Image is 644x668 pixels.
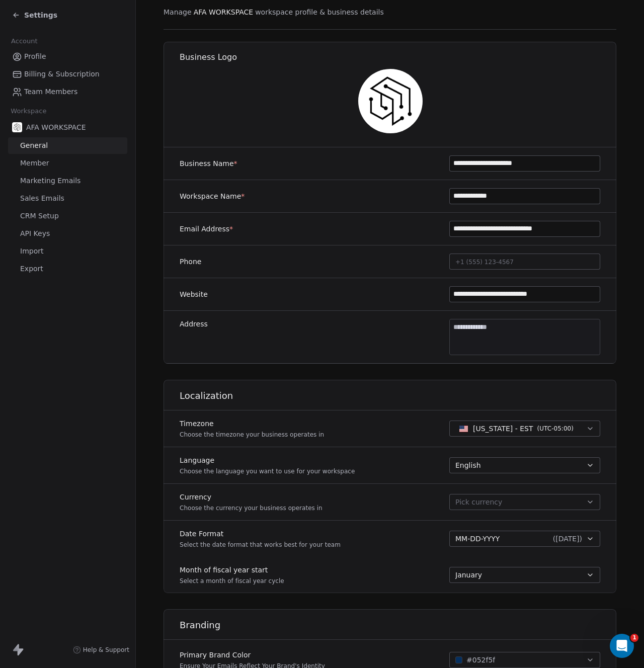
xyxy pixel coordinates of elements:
[8,225,127,242] a: API Keys
[630,634,638,642] span: 1
[194,7,254,17] span: AFA WORKSPACE
[24,69,100,79] span: Billing & Subscription
[20,140,48,151] span: General
[8,208,127,224] a: CRM Setup
[455,259,514,266] span: +1 (555) 123-4567
[449,652,600,668] button: #052f5f
[255,7,384,17] span: workspace profile & business details
[180,224,233,234] label: Email Address
[8,66,127,82] a: Billing & Subscription
[610,634,634,658] iframe: Intercom live chat
[180,390,617,402] h1: Localization
[455,534,500,544] span: MM-DD-YYYY
[20,246,43,257] span: Import
[180,619,617,631] h1: Branding
[180,504,323,512] p: Choose the currency your business operates in
[553,534,582,544] span: ( [DATE] )
[180,492,323,502] label: Currency
[12,10,57,20] a: Settings
[7,104,51,119] span: Workspace
[73,646,129,654] a: Help & Support
[180,431,324,439] p: Choose the timezone your business operates in
[180,529,341,539] label: Date Format
[180,289,208,299] label: Website
[12,122,22,132] img: black.png
[8,173,127,189] a: Marketing Emails
[20,158,49,169] span: Member
[180,577,284,585] p: Select a month of fiscal year cycle
[455,570,482,580] span: January
[449,254,600,270] button: +1 (555) 123-4567
[8,243,127,260] a: Import
[180,419,324,429] label: Timezone
[8,83,127,100] a: Team Members
[8,261,127,277] a: Export
[180,319,208,329] label: Address
[180,565,284,575] label: Month of fiscal year start
[8,137,127,154] a: General
[7,34,42,49] span: Account
[180,650,325,660] label: Primary Brand Color
[180,257,201,267] label: Phone
[180,158,237,169] label: Business Name
[24,10,57,20] span: Settings
[449,494,600,510] button: Pick currency
[180,455,355,465] label: Language
[180,467,355,475] p: Choose the language you want to use for your workspace
[20,228,50,239] span: API Keys
[20,176,80,186] span: Marketing Emails
[180,541,341,549] p: Select the date format that works best for your team
[24,51,46,62] span: Profile
[164,7,192,17] span: Manage
[473,424,533,434] span: [US_STATE] - EST
[358,69,423,133] img: black.png
[20,211,59,221] span: CRM Setup
[24,87,77,97] span: Team Members
[8,155,127,172] a: Member
[180,191,245,201] label: Workspace Name
[26,122,86,132] span: AFA WORKSPACE
[537,424,574,433] span: ( UTC-05:00 )
[20,264,43,274] span: Export
[466,655,495,665] span: #052f5f
[8,48,127,65] a: Profile
[449,421,600,437] button: [US_STATE] - EST(UTC-05:00)
[8,190,127,207] a: Sales Emails
[180,52,617,63] h1: Business Logo
[455,497,502,508] span: Pick currency
[83,646,129,654] span: Help & Support
[455,460,481,470] span: English
[20,193,64,204] span: Sales Emails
